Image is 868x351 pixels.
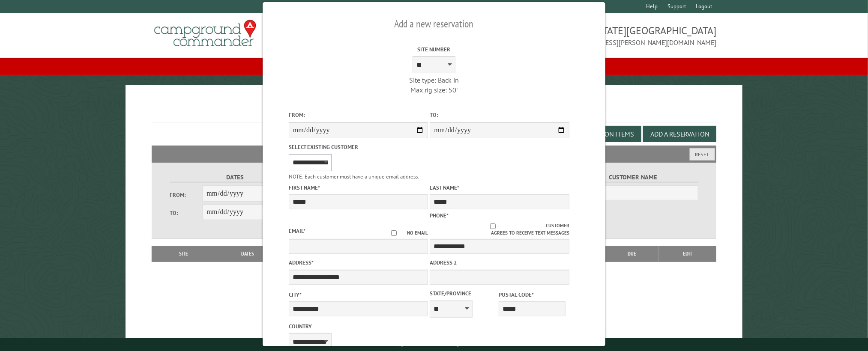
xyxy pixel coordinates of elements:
label: Phone [430,212,449,219]
th: Site [156,246,211,262]
label: City [289,291,428,299]
label: Last Name [430,184,569,192]
img: Campground Commander [152,17,259,50]
h2: Add a new reservation [289,16,579,32]
label: Dates [170,173,300,182]
div: Site type: Back in [364,75,504,85]
label: Address 2 [430,259,569,267]
small: © Campground Commander LLC. All rights reserved. [386,342,482,347]
label: Country [289,322,428,330]
h1: Reservations [152,99,716,122]
label: Postal Code [499,291,566,299]
th: Due [605,246,659,262]
label: Select existing customer [289,143,428,151]
th: Edit [659,246,716,262]
div: Max rig size: 50' [364,85,504,95]
label: Customer Name [568,173,698,182]
label: Address [289,259,428,267]
label: No email [381,229,428,237]
button: Add a Reservation [643,126,716,142]
label: To: [170,209,203,217]
label: To: [430,111,569,119]
label: First Name [289,184,428,192]
small: NOTE: Each customer must have a unique email address. [289,173,419,180]
label: State/Province [430,289,497,297]
label: Email [289,227,305,235]
input: No email [381,230,407,236]
label: Site Number [364,45,504,54]
input: Customer agrees to receive text messages [440,223,546,229]
label: From: [289,111,428,119]
label: Customer agrees to receive text messages [430,222,569,237]
h2: Filters [152,146,716,162]
button: Reset [690,148,715,161]
label: From: [170,191,203,199]
th: Dates [211,246,284,262]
